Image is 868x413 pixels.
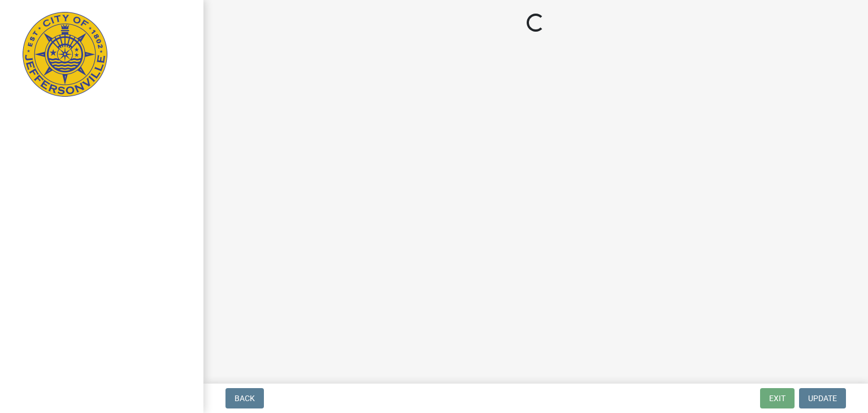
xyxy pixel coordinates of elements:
[808,394,837,403] span: Update
[225,388,264,408] button: Back
[235,394,255,403] span: Back
[799,388,846,408] button: Update
[23,12,107,97] img: City of Jeffersonville, Indiana
[760,388,795,408] button: Exit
